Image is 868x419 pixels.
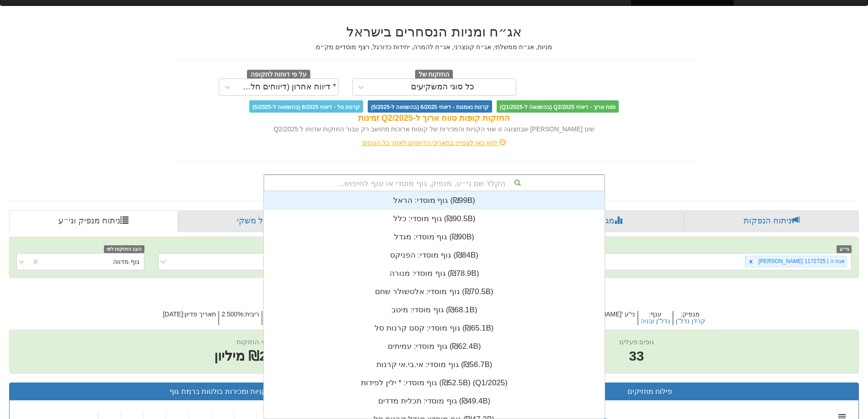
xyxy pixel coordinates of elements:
[264,283,605,301] div: גוף מוסדי: ‏אלטשולר שחם ‎(₪70.5B)‎
[683,310,700,318] font: מנפיק
[113,258,139,265] font: גוף מדווה
[500,103,616,110] font: טווח ארוך - דיווחי Q2/2025 (בהשוואה ל-Q1/2025)
[371,103,488,110] font: קרנות נאמנות - דיווחי 6/2025 (בהשוואה ל-5/2025)
[264,210,605,228] div: גוף מוסדי: ‏כלל ‎(₪90.5B)‎
[251,71,307,78] font: על פי דוחות לתקופה
[264,191,605,210] div: גוף מוסדי: ‏הראל ‎(₪99B)‎
[264,264,605,283] div: גוף מוסדי: ‏מנורה ‎(₪78.9B)‎
[411,82,474,91] font: כל סוגי המשקיעים
[264,337,605,356] div: גוף מוסדי: ‏עמיתים ‎(₪62.4B)‎
[419,71,450,78] font: החזקות של
[243,310,245,318] font: :
[185,310,216,318] font: תאריך פדיון
[264,246,605,264] div: גוף מוסדי: ‏הפניקס ‎(₪84B)‎
[252,103,360,110] font: קרנות סל - דיווחי 6/2025 (בהשוואה ל-5/2025)
[641,317,670,325] font: נדל"ן ובניה
[362,139,498,146] font: לחץ כאן לצפייה בתאריכי הדיווחים לאחר כל הגופים
[684,210,859,232] a: ניתוח הנפקות
[214,348,293,363] font: ₪206.3 מיליון
[744,216,791,225] font: ניתוח הנפקות
[237,216,282,225] font: פרופיל משקי
[221,310,243,318] font: 2.500%
[619,338,654,346] font: גופים פעלים
[9,210,178,232] a: ניתוח מנפיק וני״ע
[681,310,683,318] font: :
[163,310,183,318] font: [DATE]
[264,228,605,246] div: גוף מוסדי: ‏מגדל ‎(₪90B)‎
[316,43,552,51] font: מניות, אג״ח ממשלתי, אג״ח קונצרני, אג״ח להמרה, יחידות כדורגל, רצף מוסדיים מק״מ
[840,246,849,252] font: ני״ע
[245,310,259,318] font: ריבית
[264,356,605,374] div: גוף מוסדי: ‏אי.בי.אי קרנות ‎(₪56.7B)‎
[338,179,505,188] font: הקלד שם ני״ע, מנפיק, גוף מוסדי או ענף לחיפוש...
[676,317,705,325] font: קרדן נדל"ן
[233,82,336,91] font: * דיווח אחרון (דיווחים חלקיים)
[183,310,185,318] font: :
[107,246,141,252] font: הצג החזקות לפי
[627,388,672,395] font: פילוח מחזיקים
[629,348,644,363] font: 33
[649,310,651,318] font: :
[346,24,522,39] font: אג״ח ומניות הנסחרים בישראל
[264,392,605,410] div: גוף מוסדי: ‏תכלית מדדים ‎(₪49.4B)‎
[759,258,845,264] font: [PERSON_NAME] אגח ה | 1172725
[236,338,271,346] font: שווי החזקות
[264,374,605,392] div: גוף מוסדי: * ‏ילין לפידות ‎(₪52.5B)‎ (Q1/2025)
[264,319,605,337] div: גוף מוסדי: ‏קסם קרנות סל ‎(₪65.1B)‎
[651,310,662,318] font: ענף
[641,318,670,325] button: נדל"ן ובניה
[58,216,120,225] font: ניתוח מנפיק וני״ע
[178,210,349,232] a: פרופיל משקי
[264,301,605,319] div: גוף מוסדי: ‏מיטב ‎(₪68.1B)‎
[169,388,267,395] font: קניות ומכירות בולטות ברמת גוף
[676,318,705,325] button: קרדן נדל"ן
[358,114,510,123] font: החזקות קופות טווח ארוך ל-Q2/2025 זמינות
[273,125,594,133] font: שים [PERSON_NAME] שבתצוגה זו שווי הקניות והמכירות של קופות ארוכות מחושב רק עבור החזקות שדוחו ל Q2...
